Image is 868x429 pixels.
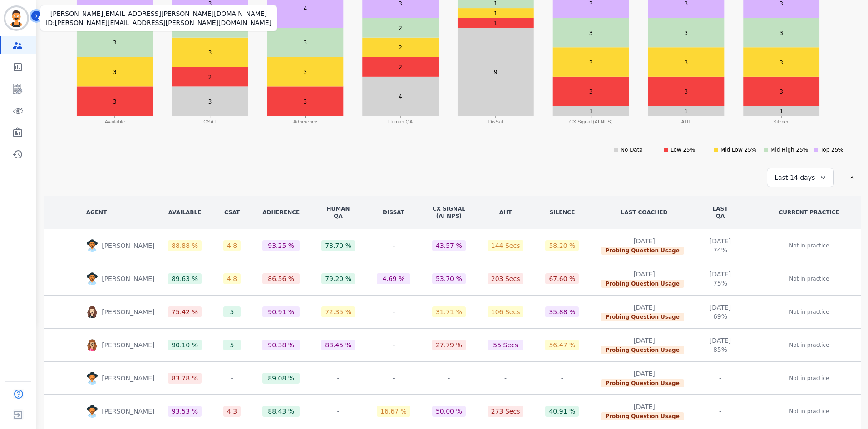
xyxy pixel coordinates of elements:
div: 72.35 % [325,307,351,316]
p: [PERSON_NAME] [102,307,158,316]
div: - [223,373,241,384]
text: 2 [399,64,402,70]
div: [DATE] [601,303,688,312]
text: 3 [684,0,688,7]
div: [DATE] [601,237,688,246]
div: 75.42 % [172,307,198,316]
div: - [710,407,731,416]
text: 3 [208,0,212,7]
div: 89.63 % [172,274,198,283]
div: 31.71 % [436,307,462,316]
div: 67.60 % [549,274,575,283]
text: 2 [208,25,212,31]
p: [PERSON_NAME] [102,407,158,416]
img: Rounded avatar [86,306,98,318]
div: [DATE] [601,402,688,411]
div: AGENT [86,209,107,216]
div: 4.3 [227,407,237,416]
text: DisSat [488,119,503,124]
p: [PERSON_NAME] [102,340,158,350]
div: [DATE] [601,369,688,378]
text: 3 [399,0,402,7]
div: CURRENT PRACTICE [753,209,865,216]
div: 203 Secs [491,274,520,283]
p: Not in practice [789,307,829,316]
text: 1 [494,10,498,17]
text: 3 [684,89,688,95]
div: Human QA [321,205,355,220]
text: Human QA [388,119,413,124]
text: 3 [779,0,783,7]
p: Not in practice [789,374,829,383]
div: - [488,373,524,384]
text: Low 25% [671,147,695,153]
text: 3 [779,89,783,95]
div: [DATE] [601,270,688,279]
text: 1 [494,20,498,26]
div: - [377,240,410,251]
text: 4 [303,5,307,12]
div: 90.91 % [268,307,294,316]
text: 3 [779,59,783,66]
text: 3 [779,30,783,36]
text: 1 [589,108,593,114]
text: Available [104,119,124,124]
div: - [377,373,410,384]
div: 16.67 % [380,407,407,416]
div: 273 Secs [491,407,520,416]
div: 90.10 % [172,340,198,350]
div: DisSat [377,209,410,216]
text: 1 [494,0,498,7]
text: 3 [303,99,307,105]
div: 27.79 % [436,340,462,350]
span: Probing Question Usage [601,346,684,354]
text: 3 [589,59,593,66]
div: 75% [710,279,731,288]
text: 3 [684,59,688,66]
div: Last 14 days [767,168,834,187]
text: CSAT [203,119,217,124]
div: 83.78 % [172,374,198,383]
div: 55 Secs [493,340,518,350]
div: 43.57 % [436,241,462,250]
div: LAST COACHED [601,209,688,216]
p: [PERSON_NAME] [102,374,158,383]
div: - [321,373,355,384]
p: Not in practice [789,241,829,250]
div: Silence [545,209,579,216]
text: 2 [399,44,402,51]
text: 3 [113,39,117,46]
p: [PERSON_NAME] [102,274,158,283]
text: 3 [684,30,688,36]
img: Bordered avatar [5,7,27,29]
div: - [432,373,466,384]
div: [DATE] [710,270,731,279]
text: 9 [494,69,498,75]
text: Silence [773,119,789,124]
p: Not in practice [789,340,829,350]
img: Rounded avatar [86,372,98,385]
div: 74% [710,246,731,255]
div: Available [168,209,202,216]
text: 3 [589,30,593,36]
p: Not in practice [789,407,829,416]
img: Rounded avatar [86,339,98,351]
text: No Data [621,147,643,153]
div: 53.70 % [436,274,462,283]
text: 4 [399,94,402,100]
div: 85% [710,345,731,354]
div: - [321,406,355,417]
div: 4.8 [227,241,237,250]
div: 56.47 % [549,340,575,350]
div: - [545,373,579,384]
div: - [377,340,410,350]
span: Probing Question Usage [601,412,684,420]
text: Mid High 25% [770,147,808,153]
div: 88.88 % [172,241,198,250]
text: 3 [303,39,307,46]
span: Probing Question Usage [601,280,684,288]
text: 3 [589,89,593,95]
text: 3 [589,0,593,7]
p: [PERSON_NAME] [102,241,158,250]
div: AHT [488,209,524,216]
